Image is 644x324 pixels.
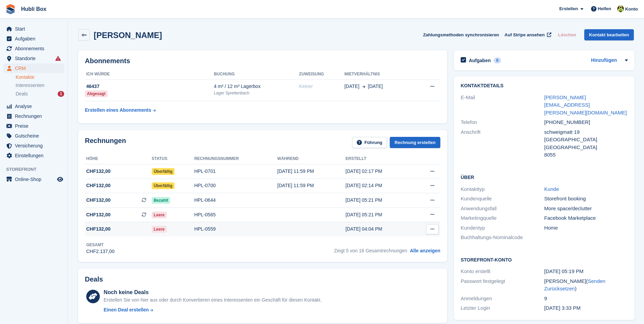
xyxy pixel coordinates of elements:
div: Noch keine Deals [104,288,321,296]
i: Es sind Fehler bei der Synchronisierung von Smart-Einträgen aufgetreten [55,56,61,61]
a: Kunde [544,186,559,192]
div: HPL-0565 [194,211,277,218]
h2: Rechnungen [85,137,126,148]
a: menu [3,102,64,111]
a: [PERSON_NAME][EMAIL_ADDRESS][PERSON_NAME][DOMAIN_NAME] [544,94,627,115]
div: Kontakttyp [461,185,544,193]
span: [DATE] [344,83,359,90]
div: More space/declutter [544,205,628,213]
a: Kontakte [16,74,64,80]
h2: Deals [85,275,103,283]
div: Anwendungsfall [461,205,544,213]
div: Facebook Marketplace [544,214,628,222]
div: Keiner [299,83,345,90]
span: Interessenten [16,82,44,89]
a: menu [3,44,64,53]
div: Einen Deal erstellen [104,306,149,313]
span: Bezahlt [152,197,170,204]
span: Aufgaben [15,34,56,43]
a: menu [3,141,64,150]
span: Konto [625,6,638,13]
span: Überfällig [152,182,174,189]
span: Analyse [15,102,56,111]
span: Leere [152,212,167,218]
img: Luca Space4you [617,5,624,12]
div: HPL-0700 [194,182,277,189]
div: [PERSON_NAME] [544,277,628,293]
div: [DATE] 05:19 PM [544,268,628,275]
th: Zuweisung [299,69,345,80]
div: 1 [58,91,64,97]
a: Auf Stripe ansehen [502,29,553,40]
div: Konto erstellt [461,268,544,275]
div: 0 [494,57,501,64]
div: Erstellen Sie von hier aus oder durch Konvertieren eines Interessenten ein Geschäft für diesen Ko... [104,296,321,304]
div: Marketingquelle [461,214,544,222]
div: Home [544,224,628,232]
div: Kundentyp [461,224,544,232]
h2: [PERSON_NAME] [94,31,162,40]
span: Zeigt 5 von 16 Gesamtrechnungen [334,248,407,253]
a: menu [3,131,64,141]
div: Telefon [461,119,544,126]
span: Storefront [6,166,68,173]
button: Löschen [555,29,579,40]
a: menu [3,64,64,73]
th: Status [152,154,194,164]
a: Vorschau-Shop [56,175,64,183]
h2: Abonnements [85,57,440,65]
div: Lager Spreitenbach [214,90,299,96]
span: Erstellen [559,5,578,12]
th: Während [277,154,346,164]
span: Helfen [598,5,611,12]
a: Erstellen eines Abonnements [85,104,156,116]
div: [GEOGRAPHIC_DATA] [544,144,628,151]
h2: Storefront-Konto [461,256,628,263]
div: [GEOGRAPHIC_DATA] [544,136,628,144]
div: HPL-0644 [194,197,277,204]
span: CRM [15,64,56,73]
div: HPL-0559 [194,226,277,233]
a: Einen Deal erstellen [104,306,321,313]
div: schweigmatt 19 [544,128,628,136]
a: Kontakt bearbeiten [584,29,634,40]
a: Rechnung erstellen [390,137,440,148]
span: Auf Stripe ansehen [504,32,545,38]
img: stora-icon-8386f47178a22dfd0bd8f6a31ec36ba5ce8667c1dd55bd0f319d3a0aa187defe.svg [5,4,16,14]
div: [DATE] 04:04 PM [346,226,414,233]
div: [DATE] 02:17 PM [346,168,414,175]
span: Standorte [15,54,56,63]
h2: Über [461,174,628,180]
div: Erstellen eines Abonnements [85,107,151,114]
th: ICH WÜRDE [85,69,214,80]
a: menu [3,151,64,160]
div: [DATE] 05:21 PM [346,197,414,204]
div: CHF2.137,00 [86,248,114,255]
div: Gesamt [86,242,114,248]
span: Gutscheine [15,131,56,141]
div: [PHONE_NUMBER] [544,119,628,126]
a: Interessenten [16,82,64,89]
div: 46437 [85,83,214,90]
div: 8055 [544,151,628,159]
span: CHF132,00 [86,211,111,218]
span: Versicherung [15,141,56,150]
a: menu [3,54,64,63]
h2: Kontaktdetails [461,83,628,89]
div: Storefront booking [544,195,628,203]
th: Rechnungsnummer [194,154,277,164]
th: Höhe [85,154,152,164]
a: Hubli Box [18,3,49,15]
span: CHF132,00 [86,226,111,233]
th: Mietverhältnis [344,69,414,80]
a: Speisekarte [3,175,64,184]
div: Passwort festgelegt [461,277,544,293]
span: Rechnungen [15,111,56,121]
span: Deals [16,91,28,97]
div: Buchhaltungs-Nominalcode [461,234,544,241]
span: Abonnements [15,44,56,53]
div: 9 [544,295,628,303]
span: CHF132,00 [86,197,111,204]
div: E-Mail [461,94,544,117]
span: CHF132,00 [86,182,111,189]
